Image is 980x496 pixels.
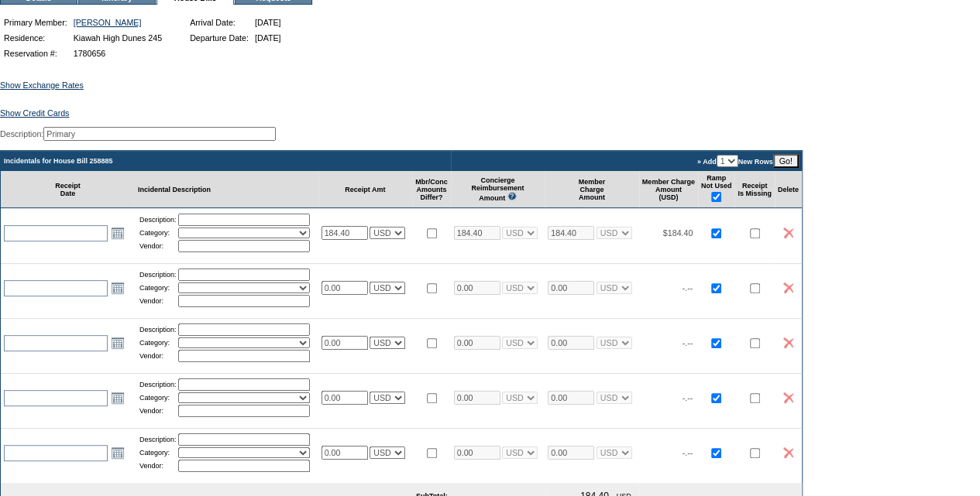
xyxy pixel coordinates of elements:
[783,227,793,238] img: icon_delete2.gif
[109,224,126,241] a: Open the calendar popup.
[139,227,177,238] td: Category:
[663,228,693,238] span: $184.40
[71,31,164,45] td: Kiawah High Dunes 245
[139,378,177,391] td: Description:
[639,171,698,208] td: Member Charge Amount (USD)
[683,448,693,457] span: -.--
[734,171,775,208] td: Receipt Is Missing
[187,31,251,45] td: Departure Date:
[783,392,793,403] img: icon_delete2.gif
[253,15,284,29] td: [DATE]
[139,433,177,446] td: Description:
[412,171,451,208] td: Mbr/Conc Amounts Differ?
[139,295,177,307] td: Vendor:
[139,460,177,472] td: Vendor:
[775,171,802,208] td: Delete
[135,171,318,208] td: Incidental Description
[139,214,177,226] td: Description:
[139,447,177,458] td: Category:
[139,269,177,281] td: Description:
[71,46,164,60] td: 1780656
[109,389,126,406] a: Open the calendar popup.
[2,15,70,29] td: Primary Member:
[783,337,793,348] img: icon_delete2.gif
[187,15,251,29] td: Arrival Date:
[139,282,177,293] td: Category:
[139,405,177,417] td: Vendor:
[773,154,799,168] input: Go!
[1,151,451,171] td: Incidentals for House Bill 258885
[783,282,793,293] img: icon_delete2.gif
[451,151,802,171] td: » Add New Rows
[253,31,284,45] td: [DATE]
[139,323,177,336] td: Description:
[2,46,70,60] td: Reservation #:
[545,171,639,208] td: Member Charge Amount
[109,279,126,296] a: Open the calendar popup.
[139,240,177,252] td: Vendor:
[139,337,177,348] td: Category:
[451,171,545,208] td: Concierge Reimbursement Amount
[139,392,177,403] td: Category:
[109,334,126,351] a: Open the calendar popup.
[683,393,693,402] span: -.--
[698,171,735,208] td: Ramp Not Used
[318,171,413,208] td: Receipt Amt
[74,18,142,27] a: [PERSON_NAME]
[2,31,70,45] td: Residence:
[139,350,177,362] td: Vendor:
[109,444,126,461] a: Open the calendar popup.
[507,192,517,200] img: questionMark_lightBlue.gif
[683,338,693,347] span: -.--
[783,447,793,458] img: icon_delete2.gif
[1,171,135,208] td: Receipt Date
[683,283,693,292] span: -.--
